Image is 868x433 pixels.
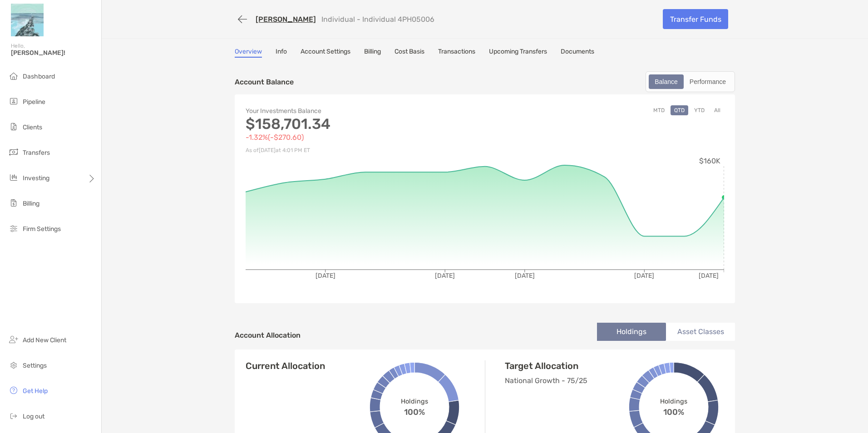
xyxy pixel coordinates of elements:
[316,272,335,280] tspan: [DATE]
[11,49,96,57] span: [PERSON_NAME]!
[561,48,594,58] a: Documents
[23,98,45,106] span: Pipeline
[8,410,19,421] img: logout icon
[597,323,666,341] li: Holdings
[710,105,724,115] button: All
[321,15,434,24] p: Individual - Individual 4PH05006
[663,9,728,29] a: Transfer Funds
[660,397,687,405] span: Holdings
[276,48,287,58] a: Info
[650,75,683,88] div: Balance
[235,331,301,340] h4: Account Allocation
[8,147,19,157] img: transfers icon
[8,96,19,107] img: pipeline icon
[489,48,547,58] a: Upcoming Transfers
[23,200,39,207] span: Billing
[404,405,425,417] span: 100%
[23,225,61,233] span: Firm Settings
[246,145,485,156] p: As of [DATE] at 4:01 PM ET
[646,71,735,92] div: segmented control
[634,272,654,280] tspan: [DATE]
[8,121,19,132] img: clients icon
[435,272,455,280] tspan: [DATE]
[505,375,646,386] p: National Growth - 75/25
[685,75,731,88] div: Performance
[438,48,475,58] a: Transactions
[515,272,535,280] tspan: [DATE]
[23,123,42,131] span: Clients
[650,105,668,115] button: MTD
[246,118,485,130] p: $158,701.34
[8,334,19,345] img: add_new_client icon
[235,48,262,58] a: Overview
[666,323,735,341] li: Asset Classes
[663,405,684,417] span: 100%
[505,360,646,371] h4: Target Allocation
[246,132,485,143] p: -1.32% ( -$270.60 )
[23,336,66,344] span: Add New Client
[8,70,19,81] img: dashboard icon
[8,223,19,234] img: firm-settings icon
[23,387,48,395] span: Get Help
[11,4,44,36] img: Zoe Logo
[671,105,688,115] button: QTD
[246,105,485,117] p: Your Investments Balance
[23,174,49,182] span: Investing
[8,385,19,396] img: get-help icon
[23,149,50,157] span: Transfers
[699,157,720,165] tspan: $160K
[8,359,19,370] img: settings icon
[690,105,708,115] button: YTD
[8,197,19,208] img: billing icon
[364,48,381,58] a: Billing
[23,362,47,369] span: Settings
[301,48,350,58] a: Account Settings
[246,360,325,371] h4: Current Allocation
[395,48,424,58] a: Cost Basis
[23,73,55,80] span: Dashboard
[256,15,316,24] a: [PERSON_NAME]
[235,76,294,88] p: Account Balance
[401,397,428,405] span: Holdings
[23,413,44,420] span: Log out
[8,172,19,183] img: investing icon
[699,272,719,280] tspan: [DATE]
